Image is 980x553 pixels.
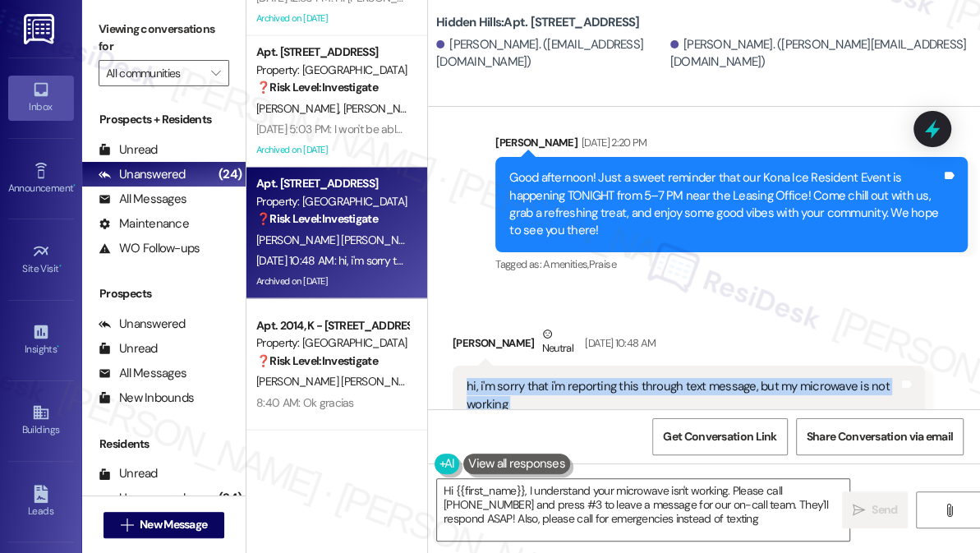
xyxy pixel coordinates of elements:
[99,191,186,208] div: All Messages
[577,134,647,151] div: [DATE] 2:20 PM
[8,76,74,120] a: Inbox
[99,465,158,482] div: Unread
[256,233,428,247] span: [PERSON_NAME] [PERSON_NAME]
[436,36,666,71] div: [PERSON_NAME]. ([EMAIL_ADDRESS][DOMAIN_NAME])
[214,162,246,187] div: (24)
[99,141,158,159] div: Unread
[99,16,229,60] label: Viewing conversations for
[256,122,853,136] div: [DATE] 5:03 PM: I won't be able to make it due to a medical appointment, but thank you! Hopefully...
[256,62,408,79] div: Property: [GEOGRAPHIC_DATA]
[211,67,220,80] i: 
[589,257,616,271] span: Praise
[82,111,246,128] div: Prospects + Residents
[255,8,410,29] div: Archived on [DATE]
[99,215,189,233] div: Maintenance
[495,134,968,157] div: [PERSON_NAME]
[8,480,74,524] a: Leads
[8,318,74,362] a: Insights •
[942,504,955,517] i: 
[581,334,656,352] div: [DATE] 10:48 AM
[256,101,343,116] span: [PERSON_NAME]
[82,285,246,302] div: Prospects
[853,504,865,517] i: 
[99,340,158,357] div: Unread
[140,516,207,533] span: New Message
[256,395,354,410] div: 8:40 AM: Ok gracias
[256,374,423,389] span: [PERSON_NAME] [PERSON_NAME]
[453,325,925,366] div: [PERSON_NAME]
[99,490,186,507] div: Unanswered
[106,60,203,86] input: All communities
[99,240,200,257] div: WO Follow-ups
[437,479,849,541] textarea: Hi {{first_name}}, I understand your microwave isn't working. Please call [PHONE_NUMBER] and pres...
[8,399,74,443] a: Buildings
[256,317,408,334] div: Apt. 2014, K - [STREET_ADDRESS]
[256,175,408,192] div: Apt. [STREET_ADDRESS]
[539,325,577,360] div: Neutral
[872,501,897,518] span: Send
[73,180,76,191] span: •
[543,257,589,271] span: Amenities ,
[467,378,899,413] div: hi, i'm sorry that i'm reporting this through text message, but my microwave is not working
[8,237,74,282] a: Site Visit •
[807,428,953,445] span: Share Conversation via email
[663,428,776,445] span: Get Conversation Link
[670,36,968,71] div: [PERSON_NAME]. ([PERSON_NAME][EMAIL_ADDRESS][DOMAIN_NAME])
[99,166,186,183] div: Unanswered
[652,418,787,455] button: Get Conversation Link
[255,271,410,292] div: Archived on [DATE]
[82,435,246,453] div: Residents
[99,365,186,382] div: All Messages
[214,486,246,511] div: (24)
[24,14,58,44] img: ResiDesk Logo
[121,518,133,532] i: 
[436,14,640,31] b: Hidden Hills: Apt. [STREET_ADDRESS]
[57,341,59,353] span: •
[796,418,964,455] button: Share Conversation via email
[59,260,62,272] span: •
[495,252,968,276] div: Tagged as:
[255,140,410,160] div: Archived on [DATE]
[99,389,194,407] div: New Inbounds
[343,101,426,116] span: [PERSON_NAME]
[99,316,186,333] div: Unanswered
[256,80,378,94] strong: ❓ Risk Level: Investigate
[509,169,941,240] div: Good afternoon! Just a sweet reminder that our Kona Ice Resident Event is happening TONIGHT from ...
[104,512,225,538] button: New Message
[256,334,408,352] div: Property: [GEOGRAPHIC_DATA]
[842,491,908,528] button: Send
[256,353,378,368] strong: ❓ Risk Level: Investigate
[256,193,408,210] div: Property: [GEOGRAPHIC_DATA]
[256,211,378,226] strong: ❓ Risk Level: Investigate
[256,44,408,61] div: Apt. [STREET_ADDRESS]
[256,253,761,268] div: [DATE] 10:48 AM: hi, i'm sorry that i'm reporting this through text message, but my microwave is ...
